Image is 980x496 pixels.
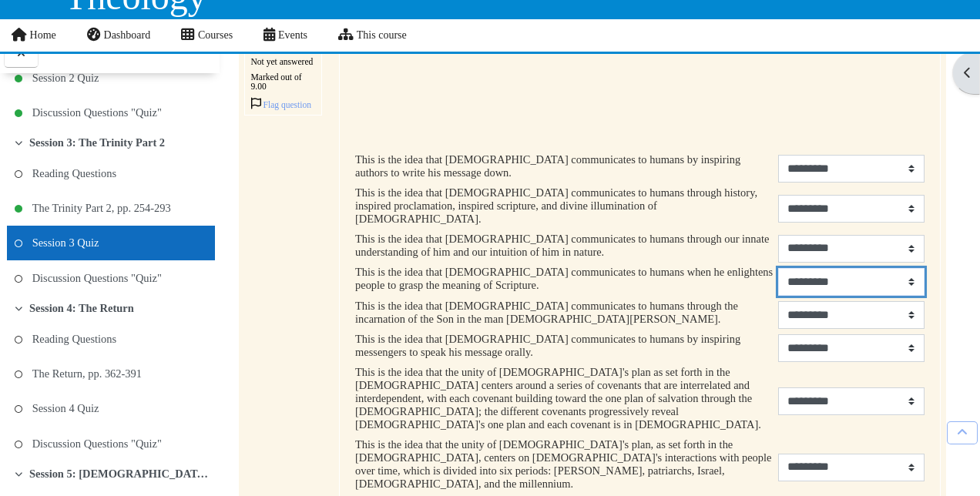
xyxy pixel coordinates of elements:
i: Done [14,75,24,82]
a: Discussion Questions "Quiz" [32,102,162,123]
div: Marked out of 9.00 [251,72,317,91]
i: To do [14,405,24,413]
a: Session 3 Quiz [32,232,99,253]
p: This is the idea that [DEMOGRAPHIC_DATA] communicates to humans by inspiring messengers to speak ... [355,333,774,359]
a: Dashboard [72,19,166,52]
span: Collapse [14,470,24,478]
i: To do [14,170,24,178]
i: To do [14,240,24,247]
a: Session 4: The Return [29,302,134,315]
p: This is the idea that the unity of [DEMOGRAPHIC_DATA]'s plan, as set forth in the [DEMOGRAPHIC_DA... [355,438,774,491]
a: This course [323,19,422,52]
a: Session 5: [DEMOGRAPHIC_DATA] [29,468,208,481]
i: To do [14,370,24,378]
a: Session 4 Quiz [32,397,99,419]
i: To do [14,336,24,344]
span: Collapse [14,304,24,312]
a: Events [248,19,323,52]
p: This is the idea that [DEMOGRAPHIC_DATA] communicates to humans through history, inspired proclam... [355,186,774,226]
p: This is the idea that [DEMOGRAPHIC_DATA] communicates to humans when he enlightens people to gras... [355,266,774,292]
a: Discussion Questions "Quiz" [32,433,162,454]
div: Not yet answered [251,57,317,66]
span: Home [30,29,56,41]
p: This is the idea that [DEMOGRAPHIC_DATA] communicates to humans through our innate understanding ... [355,233,774,259]
p: This is the idea that [DEMOGRAPHIC_DATA] communicates to humans through the incarnation of the So... [355,300,774,326]
a: Reading Questions [32,163,116,184]
i: To do [14,275,24,283]
p: This is the idea that the unity of [DEMOGRAPHIC_DATA]'s plan as set forth in the [DEMOGRAPHIC_DAT... [355,366,774,431]
nav: Site links [10,19,407,52]
i: Done [14,109,24,117]
i: Done [14,205,24,213]
span: Dashboard [104,29,151,41]
a: Discussion Questions "Quiz" [32,267,162,289]
span: Collapse [14,139,24,146]
span: Events [278,29,307,41]
a: Courses [166,19,248,52]
a: The Return, pp. 362-391 [32,363,142,384]
a: Session 2 Quiz [32,67,99,89]
span: Courses [198,29,233,41]
span: This course [357,29,407,41]
a: Session 3: The Trinity Part 2 [29,136,165,149]
a: The Trinity Part 2, pp. 254-293 [32,197,171,219]
a: Reading Questions [32,328,116,350]
a: Flagged [251,100,312,109]
i: To do [14,441,24,448]
p: This is the idea that [DEMOGRAPHIC_DATA] communicates to humans by inspiring authors to write his... [355,153,774,179]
